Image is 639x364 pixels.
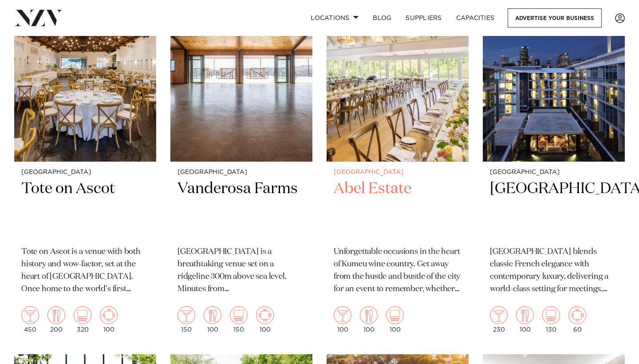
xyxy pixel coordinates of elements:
div: 100 [360,306,378,333]
div: 100 [100,306,118,333]
small: [GEOGRAPHIC_DATA] [334,169,461,176]
div: 100 [204,306,221,333]
div: 100 [256,306,274,333]
img: nzv-logo.png [14,10,63,26]
img: theatre.png [230,306,248,324]
div: 130 [542,306,560,333]
div: 100 [516,306,534,333]
small: [GEOGRAPHIC_DATA] [490,169,618,176]
img: meeting.png [100,306,118,324]
img: cocktail.png [334,306,351,324]
img: dining.png [360,306,378,324]
p: Unforgettable occasions in the heart of Kumeu wine country. Get away from the hustle and bustle o... [334,246,461,296]
div: 100 [386,306,404,333]
a: Locations [304,8,366,28]
img: meeting.png [568,306,586,324]
img: cocktail.png [490,306,508,324]
h2: [GEOGRAPHIC_DATA] [490,179,618,239]
a: Advertise your business [508,8,602,28]
img: dining.png [516,306,534,324]
div: 150 [177,306,195,333]
img: theatre.png [542,306,560,324]
div: 60 [568,306,586,333]
small: [GEOGRAPHIC_DATA] [21,169,149,176]
div: 200 [47,306,65,333]
div: 100 [334,306,351,333]
div: 320 [74,306,91,333]
img: dining.png [204,306,221,324]
h2: Tote on Ascot [21,179,149,239]
div: 230 [490,306,508,333]
img: dining.png [47,306,65,324]
p: [GEOGRAPHIC_DATA] blends classic French elegance with contemporary luxury, delivering a world-cla... [490,246,618,296]
h2: Abel Estate [334,179,461,239]
p: [GEOGRAPHIC_DATA] is a breathtaking venue set on a ridgeline 300m above sea level. Minutes from [... [177,246,305,296]
img: cocktail.png [177,306,195,324]
a: SUPPLIERS [398,8,449,28]
div: 450 [21,306,39,333]
img: theatre.png [386,306,404,324]
h2: Vanderosa Farms [177,179,305,239]
div: 150 [230,306,248,333]
a: Capacities [449,8,502,28]
img: theatre.png [74,306,91,324]
a: BLOG [366,8,398,28]
p: Tote on Ascot is a venue with both history and wow-factor, set at the heart of [GEOGRAPHIC_DATA].... [21,246,149,296]
img: cocktail.png [21,306,39,324]
img: meeting.png [256,306,274,324]
small: [GEOGRAPHIC_DATA] [177,169,305,176]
